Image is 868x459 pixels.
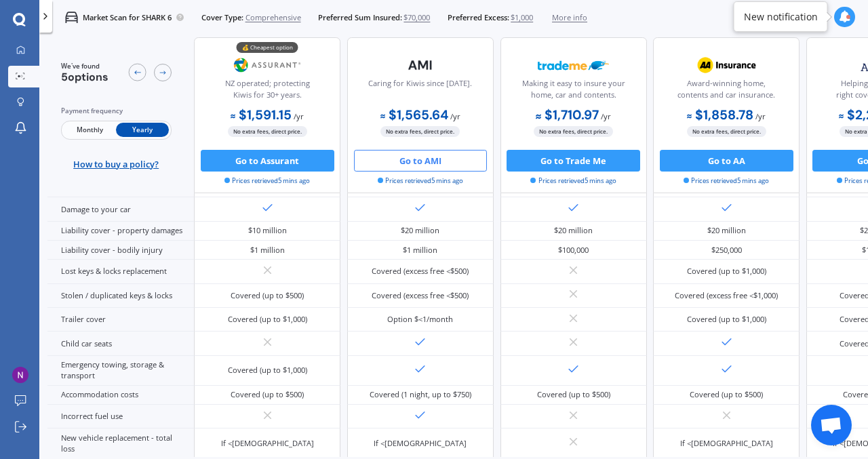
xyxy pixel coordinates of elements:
div: Covered (up to $500) [231,290,304,301]
div: Covered (up to $500) [231,389,304,400]
div: Liability cover - bodily injury [47,241,194,260]
div: 💰 Cheapest option [237,43,298,54]
span: Prices retrieved 5 mins ago [530,176,616,186]
button: Go to AMI [354,150,488,172]
span: 5 options [61,70,108,84]
div: Lost keys & locks replacement [47,260,194,283]
div: If <[DEMOGRAPHIC_DATA] [221,438,314,449]
span: Yearly [116,123,169,138]
span: / yr [450,111,460,121]
span: Prices retrieved 5 mins ago [684,176,769,186]
span: Comprehensive [245,12,301,23]
div: Caring for Kiwis since [DATE]. [368,78,472,105]
div: $10 million [248,225,287,236]
div: Covered (up to $1,000) [687,266,766,277]
img: AA.webp [690,52,762,79]
span: Prices retrieved 5 mins ago [224,176,310,186]
span: Preferred Excess: [448,12,509,23]
div: $20 million [707,225,746,236]
img: Assurant.png [232,52,304,79]
div: Damage to your car [47,197,194,221]
span: More info [552,12,587,23]
img: AMI-text-1.webp [384,52,456,79]
b: $1,565.64 [380,106,448,123]
div: $250,000 [711,245,742,256]
div: Option $<1/month [387,314,453,325]
button: Go to Assurant [201,150,334,172]
div: $1 million [250,245,285,256]
div: $1 million [403,245,437,256]
div: NZ operated; protecting Kiwis for 30+ years. [203,78,331,105]
div: Making it easy to insure your home, car and contents. [509,78,637,105]
img: Trademe.webp [538,52,610,79]
div: Liability cover - property damages [47,222,194,241]
img: ACg8ocLyUc_cKIZmmFWyjfoYhBhxp_GZtfE7CHmmgxhlOvwPkce-Uw=s96-c [12,367,28,383]
img: car.f15378c7a67c060ca3f3.svg [65,11,78,24]
div: If <[DEMOGRAPHIC_DATA] [374,438,467,449]
span: How to buy a policy? [73,159,159,169]
span: / yr [601,111,611,121]
span: No extra fees, direct price. [534,127,613,137]
span: Prices retrieved 5 mins ago [378,176,463,186]
div: Emergency towing, storage & transport [47,356,194,386]
b: $1,858.78 [687,106,753,123]
span: No extra fees, direct price. [687,127,766,137]
b: $1,591.15 [231,106,292,123]
span: No extra fees, direct price. [380,127,460,137]
div: Accommodation costs [47,386,194,405]
div: $20 million [401,225,439,236]
div: Open chat [811,405,852,445]
span: Preferred Sum Insured: [318,12,402,23]
div: Covered (up to $1,000) [228,365,307,376]
div: Covered (excess free <$1,000) [675,290,778,301]
span: We've found [61,62,108,71]
div: $100,000 [558,245,589,256]
div: Trailer cover [47,308,194,332]
div: Incorrect fuel use [47,405,194,428]
button: Go to Trade Me [507,150,640,172]
div: New notification [744,10,818,24]
span: Monthly [63,123,116,138]
div: New vehicle replacement - total loss [47,428,194,458]
span: No extra fees, direct price. [228,127,307,137]
div: If <[DEMOGRAPHIC_DATA] [680,438,773,449]
p: Market Scan for SHARK 6 [83,12,172,23]
span: $70,000 [403,12,430,23]
div: Covered (up to $1,000) [228,314,307,325]
div: Stolen / duplicated keys & locks [47,284,194,308]
span: / yr [294,111,304,121]
div: Payment frequency [61,106,172,117]
div: Covered (excess free <$500) [372,290,469,301]
button: Go to AA [660,150,793,172]
div: Covered (up to $500) [537,389,610,400]
span: Cover Type: [201,12,243,23]
span: / yr [755,111,766,121]
div: Award-winning home, contents and car insurance. [663,78,790,105]
div: Child car seats [47,332,194,355]
div: Covered (up to $1,000) [687,314,766,325]
b: $1,710.97 [536,106,598,123]
div: Covered (excess free <$500) [372,266,469,277]
span: $1,000 [511,12,533,23]
div: Covered (up to $500) [690,389,763,400]
div: Covered (1 night, up to $750) [370,389,471,400]
div: $20 million [554,225,593,236]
